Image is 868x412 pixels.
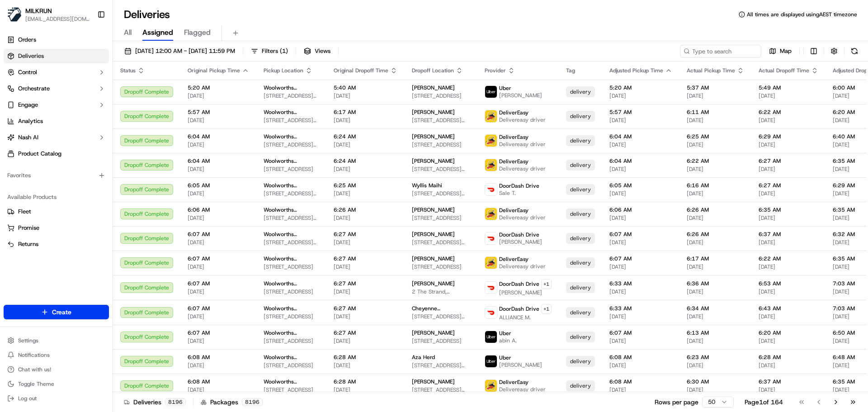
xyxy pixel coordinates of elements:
[848,45,861,57] button: Refresh
[412,214,470,222] span: [STREET_ADDRESS]
[570,88,591,95] span: delivery
[334,206,397,213] span: 6:26 AM
[759,109,818,116] span: 6:22 AM
[499,165,546,172] span: Delivereasy driver
[4,305,109,319] button: Create
[334,313,397,320] span: [DATE]
[18,68,37,76] span: Control
[18,150,61,158] span: Product Catalog
[499,330,511,337] span: Uber
[264,337,319,345] span: [STREET_ADDRESS]
[4,168,109,183] div: Favorites
[18,36,36,44] span: Orders
[687,92,744,99] span: [DATE]
[18,101,38,109] span: Engage
[412,255,455,262] span: [PERSON_NAME]
[759,263,818,270] span: [DATE]
[7,224,105,232] a: Promise
[412,231,455,238] span: [PERSON_NAME]
[687,337,744,345] span: [DATE]
[412,166,470,173] span: [STREET_ADDRESS][PERSON_NAME]
[412,239,470,246] span: [STREET_ADDRESS][PERSON_NAME]
[485,282,497,294] img: doordash_logo_v2.png
[188,231,249,238] span: 6:07 AM
[188,141,249,148] span: [DATE]
[499,207,528,214] span: DeliverEasy
[334,166,397,173] span: [DATE]
[499,263,546,270] span: Delivereasy driver
[485,232,497,244] img: doordash_logo_v2.png
[334,354,397,361] span: 6:28 AM
[499,231,539,238] span: DoorDash Drive
[687,288,744,295] span: [DATE]
[687,190,744,197] span: [DATE]
[570,284,591,291] span: delivery
[609,117,672,124] span: [DATE]
[499,182,539,189] span: DoorDash Drive
[570,137,591,144] span: delivery
[334,133,397,140] span: 6:24 AM
[759,305,818,312] span: 6:43 AM
[499,92,542,99] span: [PERSON_NAME]
[765,45,796,57] button: Map
[412,263,470,270] span: [STREET_ADDRESS]
[264,92,319,99] span: [STREET_ADDRESS][PERSON_NAME]
[412,313,470,320] span: [STREET_ADDRESS][PERSON_NAME]
[687,166,744,173] span: [DATE]
[687,206,744,213] span: 6:26 AM
[264,190,319,197] span: [STREET_ADDRESS][PERSON_NAME]
[4,65,109,80] button: Control
[609,166,672,173] span: [DATE]
[759,157,818,165] span: 6:27 AM
[142,27,173,38] span: Assigned
[687,117,744,124] span: [DATE]
[188,313,249,320] span: [DATE]
[499,337,517,344] span: abin A.
[188,255,249,262] span: 6:07 AM
[747,11,857,18] span: All times are displayed using AEST timezone
[687,84,744,91] span: 5:37 AM
[759,182,818,189] span: 6:27 AM
[759,117,818,124] span: [DATE]
[499,280,539,288] span: DoorDash Drive
[687,214,744,222] span: [DATE]
[412,337,470,345] span: [STREET_ADDRESS]
[759,214,818,222] span: [DATE]
[264,288,319,295] span: [STREET_ADDRESS]
[412,190,470,197] span: [STREET_ADDRESS][PERSON_NAME]
[759,255,818,262] span: 6:22 AM
[609,305,672,312] span: 6:33 AM
[759,133,818,140] span: 6:29 AM
[485,380,497,392] img: delivereasy_logo.png
[334,84,397,91] span: 5:40 AM
[4,130,109,145] button: Nash AI
[609,67,663,74] span: Adjusted Pickup Time
[499,116,546,123] span: Delivereasy driver
[334,305,397,312] span: 6:27 AM
[18,52,44,60] span: Deliveries
[759,313,818,320] span: [DATE]
[188,157,249,165] span: 6:04 AM
[4,147,109,161] a: Product Catalog
[609,263,672,270] span: [DATE]
[412,354,435,361] span: Aza Herd
[485,208,497,220] img: delivereasy_logo.png
[188,239,249,246] span: [DATE]
[264,354,319,361] span: Woolworths Supermarket [GEOGRAPHIC_DATA] - [GEOGRAPHIC_DATA]
[18,395,37,402] span: Log out
[4,98,109,112] button: Engage
[687,67,735,74] span: Actual Pickup Time
[4,190,109,204] div: Available Products
[7,7,22,22] img: MILKRUN
[334,109,397,116] span: 6:17 AM
[412,288,470,295] span: 2 The Strand, [GEOGRAPHIC_DATA], [GEOGRAPHIC_DATA] 0622, [GEOGRAPHIC_DATA]
[687,239,744,246] span: [DATE]
[264,231,319,238] span: Woolworths Supermarket [GEOGRAPHIC_DATA] - [GEOGRAPHIC_DATA]
[609,288,672,295] span: [DATE]
[485,307,497,318] img: doordash_logo_v2.png
[188,354,249,361] span: 6:08 AM
[687,157,744,165] span: 6:22 AM
[780,47,792,55] span: Map
[412,141,470,148] span: [STREET_ADDRESS]
[188,84,249,91] span: 5:20 AM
